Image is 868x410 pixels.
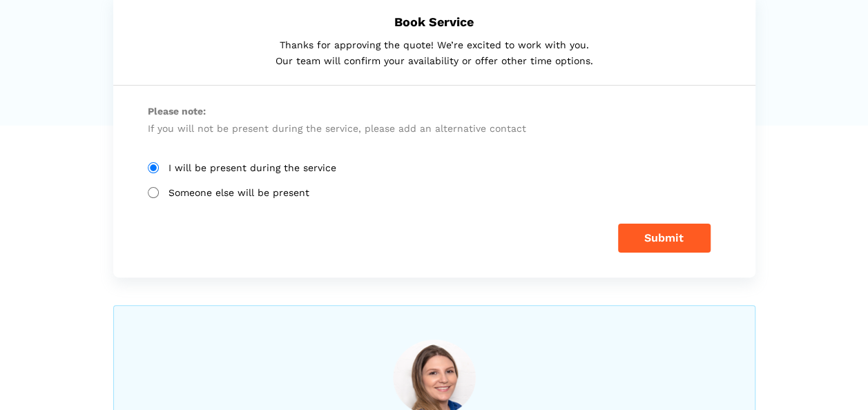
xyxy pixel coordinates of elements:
[148,162,159,173] input: I will be present during the service
[618,224,711,253] button: Submit
[148,187,159,198] input: Someone else will be present
[148,14,721,29] h5: Book Service
[148,162,721,174] label: I will be present during the service
[148,103,721,120] span: Please note:
[148,187,721,199] label: Someone else will be present
[148,37,721,68] p: Thanks for approving the quote! We’re excited to work with you. Our team will confirm your availa...
[148,103,721,137] p: If you will not be present during the service, please add an alternative contact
